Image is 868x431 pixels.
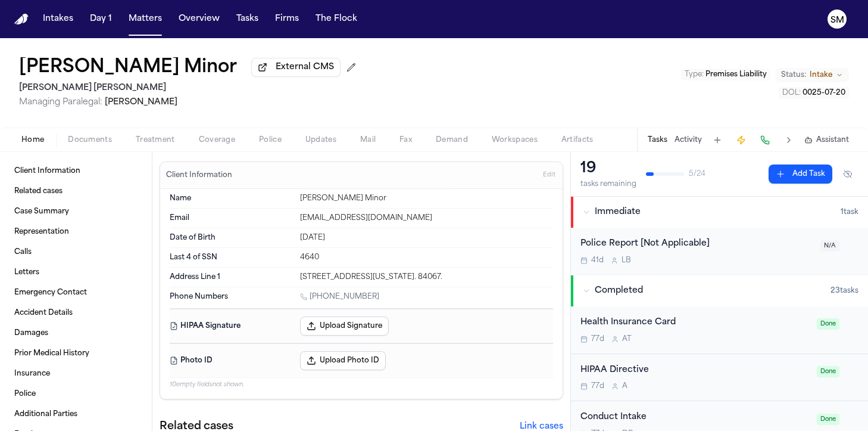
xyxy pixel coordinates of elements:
span: N/A [820,240,839,252]
div: Police Report [Not Applicable] [580,237,813,251]
div: Open task: HIPAA Directive [571,354,868,402]
span: Done [817,414,839,425]
div: 4640 [300,253,553,262]
a: Accident Details [10,303,142,323]
span: Client Information [14,166,80,176]
span: External CMS [276,61,334,73]
button: Matters [124,8,167,30]
span: Prior Medical History [14,349,89,358]
button: Overview [174,8,224,30]
a: Client Information [10,162,142,181]
button: Day 1 [85,8,117,30]
p: 10 empty fields not shown. [170,380,553,389]
span: A [622,382,627,391]
button: Create Immediate Task [733,132,750,148]
span: Immediate [595,206,641,218]
a: Prior Medical History [10,344,142,363]
span: A T [622,334,632,344]
div: [EMAIL_ADDRESS][DOMAIN_NAME] [300,213,553,223]
button: Upload Photo ID [300,351,386,370]
span: DOL : [782,89,801,97]
div: Conduct Intake [580,411,810,424]
a: Representation [10,222,142,241]
span: 0025-07-20 [803,89,845,97]
span: Workspaces [492,135,538,145]
div: [PERSON_NAME] Minor [300,194,553,203]
button: Immediate1task [571,197,868,228]
span: Police [14,389,36,399]
div: 19 [580,159,636,178]
span: Calls [14,247,32,257]
img: Finch Logo [14,14,29,25]
span: Representation [14,227,69,237]
button: Tasks [648,135,667,145]
span: L B [622,256,631,265]
span: Done [817,318,839,330]
span: Artifacts [561,135,594,145]
span: Accident Details [14,308,73,318]
h3: Client Information [164,170,235,180]
a: Emergency Contact [10,283,142,302]
span: Done [817,366,839,377]
span: 1 task [841,207,858,217]
a: Police [10,385,142,404]
span: Letters [14,268,39,277]
span: Demand [436,135,468,145]
button: Hide completed tasks (⌘⇧H) [837,165,858,184]
div: [DATE] [300,233,553,243]
span: Intake [810,70,832,80]
span: Status: [781,70,806,80]
span: Phone Numbers [170,292,228,302]
a: Case Summary [10,202,142,221]
span: Coverage [199,135,235,145]
button: Add Task [769,165,832,184]
div: Open task: Health Insurance Card [571,306,868,354]
dt: HIPAA Signature [170,317,293,336]
div: Open task: Police Report [Not Applicable] [571,228,868,275]
button: Activity [675,135,702,145]
a: Letters [10,263,142,282]
a: Insurance [10,364,142,383]
div: tasks remaining [580,179,636,189]
text: SM [830,16,844,24]
h2: [PERSON_NAME] [PERSON_NAME] [19,81,361,95]
span: Documents [68,135,112,145]
div: [STREET_ADDRESS][US_STATE]. 84067. [300,272,553,282]
a: Additional Parties [10,405,142,424]
dt: Photo ID [170,351,293,370]
span: Edit [543,171,555,179]
span: Updates [305,135,336,145]
a: Calls [10,243,142,262]
button: Completed23tasks [571,275,868,306]
span: [PERSON_NAME] [105,98,177,107]
span: Related cases [14,187,63,196]
dt: Date of Birth [170,233,293,243]
button: The Flock [311,8,362,30]
button: Edit [539,166,559,185]
span: Insurance [14,369,50,379]
a: Call 1 (801) 710-8028 [300,292,379,302]
dt: Email [170,213,293,223]
div: Health Insurance Card [580,316,810,330]
button: Firms [270,8,304,30]
button: Assistant [804,135,849,145]
h1: [PERSON_NAME] Minor [19,57,237,79]
button: Edit DOL: 0025-07-20 [779,87,849,99]
dt: Last 4 of SSN [170,253,293,262]
span: Emergency Contact [14,288,87,297]
span: Type : [685,71,704,78]
button: Upload Signature [300,317,389,336]
span: 77d [591,334,604,344]
button: Intakes [38,8,78,30]
a: Tasks [232,8,263,30]
button: Add Task [709,132,726,148]
a: Damages [10,324,142,343]
button: Edit matter name [19,57,237,79]
button: Change status from Intake [775,68,849,82]
button: Edit Type: Premises Liability [681,69,770,80]
span: Home [21,135,44,145]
